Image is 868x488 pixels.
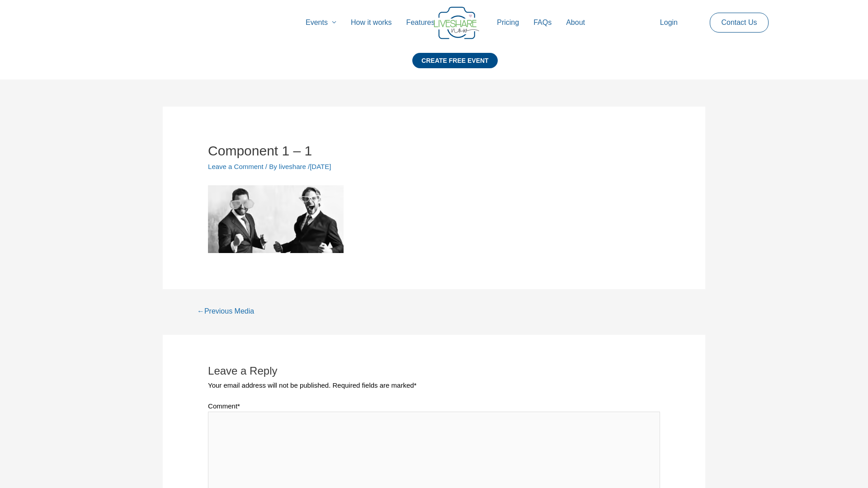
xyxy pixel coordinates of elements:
a: CREATE FREE EVENT [412,53,497,80]
a: How it works [344,8,399,37]
a: Events [298,8,344,37]
a: Contact Us [714,13,764,32]
div: / By / [208,162,660,172]
div: CREATE FREE EVENT [412,53,497,68]
a: liveshare [279,163,308,170]
h1: Component 1 – 1 [208,143,660,159]
a: ←Previous Media [186,304,265,320]
img: Group 14 | Live Photo Slideshow for Events | Create Free Events Album for Any Occasion [434,7,479,39]
a: Features [399,8,442,37]
a: Leave a Comment [208,163,264,170]
span: ← [197,307,204,315]
a: About [559,8,592,37]
label: Comment [208,402,240,410]
span: [DATE] [310,163,331,170]
span: Your email address will not be published. [208,381,330,389]
span: liveshare [279,163,306,170]
a: Login [653,8,685,37]
nav: Posts [163,289,705,321]
a: Pricing [490,8,526,37]
h3: Leave a Reply [208,362,660,380]
img: Component 1 – 1 | Live Photo Slideshow for Events | Create Free Events Album for Any Occasion [208,185,344,253]
nav: Site Navigation [16,8,852,37]
span: Required fields are marked [333,381,417,389]
a: FAQs [526,8,559,37]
